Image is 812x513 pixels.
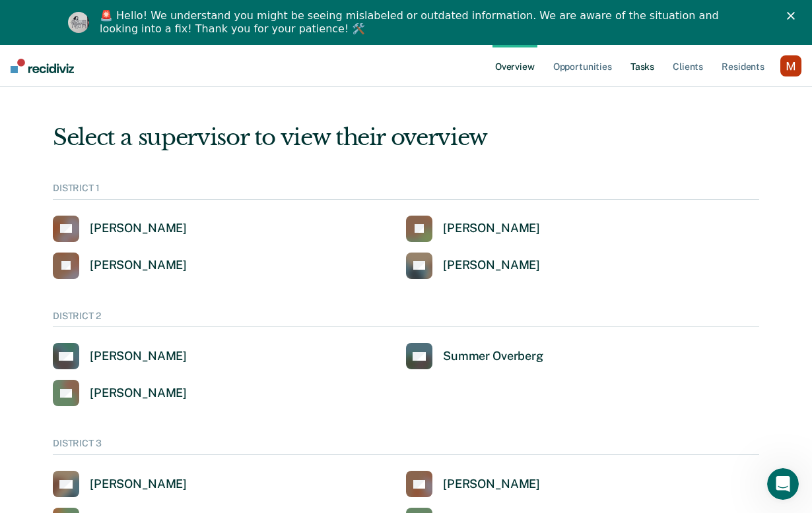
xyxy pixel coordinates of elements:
div: 🚨 Hello! We understand you might be seeing mislabeled or outdated information. We are aware of th... [100,9,723,36]
a: Overview [492,45,537,87]
div: DISTRICT 3 [53,438,759,455]
a: Opportunities [551,45,615,87]
div: [PERSON_NAME] [443,221,540,236]
iframe: Intercom live chat [767,468,799,500]
img: Profile image for Kim [68,12,89,33]
div: [PERSON_NAME] [443,477,540,492]
div: Select a supervisor to view their overview [53,124,759,151]
div: DISTRICT 1 [53,183,759,200]
a: [PERSON_NAME] [406,471,540,497]
a: [PERSON_NAME] [406,253,540,279]
div: [PERSON_NAME] [90,386,187,401]
a: [PERSON_NAME] [53,343,187,369]
div: [PERSON_NAME] [90,258,187,273]
div: [PERSON_NAME] [90,221,187,236]
a: Residents [719,45,767,87]
a: [PERSON_NAME] [53,471,187,497]
a: [PERSON_NAME] [53,216,187,242]
div: Close [787,12,800,20]
a: [PERSON_NAME] [53,253,187,279]
a: Summer Overberg [406,343,543,369]
a: [PERSON_NAME] [406,216,540,242]
div: Summer Overberg [443,349,543,364]
div: [PERSON_NAME] [90,349,187,364]
a: Clients [670,45,706,87]
div: DISTRICT 2 [53,311,759,328]
a: Tasks [628,45,657,87]
img: Recidiviz [11,59,74,73]
div: [PERSON_NAME] [443,258,540,273]
div: [PERSON_NAME] [90,477,187,492]
a: [PERSON_NAME] [53,380,187,406]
